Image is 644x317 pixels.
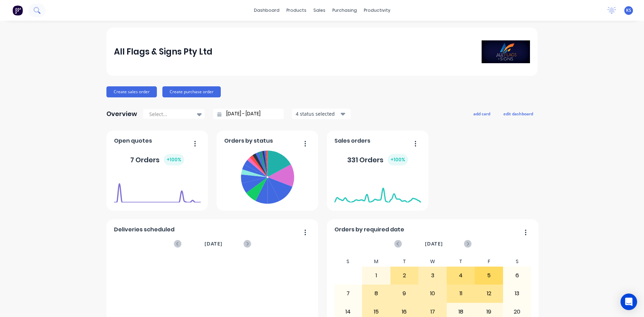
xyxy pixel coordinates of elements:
div: All Flags & Signs Pty Ltd [114,45,212,59]
div: S [503,257,531,267]
div: W [418,257,447,267]
div: 7 [334,285,362,302]
div: 8 [362,285,390,302]
div: Open Intercom Messenger [621,294,637,310]
div: Overview [106,107,137,121]
div: 4 [447,267,475,284]
button: Create purchase order [162,86,221,97]
span: [DATE] [425,240,443,248]
div: S [334,257,362,267]
span: Open quotes [114,137,152,145]
div: 7 Orders [130,154,184,165]
span: Orders by status [224,137,273,145]
div: 12 [475,285,503,302]
a: dashboard [250,5,283,16]
button: Create sales order [106,86,157,97]
div: 11 [447,285,475,302]
div: T [390,257,419,267]
div: M [362,257,390,267]
div: purchasing [329,5,360,16]
div: F [475,257,503,267]
div: 2 [391,267,418,284]
div: T [447,257,475,267]
div: + 100 % [388,154,408,165]
div: products [283,5,310,16]
div: 331 Orders [347,154,408,165]
div: 6 [503,267,531,284]
div: 9 [391,285,418,302]
span: KS [626,7,631,13]
button: add card [469,109,495,118]
div: 3 [419,267,446,284]
div: + 100 % [164,154,184,165]
span: [DATE] [205,240,222,248]
img: All Flags & Signs Pty Ltd [482,40,530,63]
div: 13 [503,285,531,302]
div: productivity [360,5,394,16]
div: sales [310,5,329,16]
span: Sales orders [334,137,370,145]
div: 1 [362,267,390,284]
button: 4 status selected [292,109,351,119]
button: edit dashboard [499,109,538,118]
div: 10 [419,285,446,302]
div: 5 [475,267,503,284]
img: Factory [12,5,23,16]
div: 4 status selected [296,110,339,117]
